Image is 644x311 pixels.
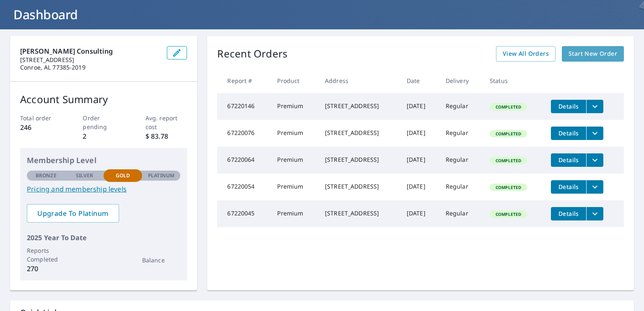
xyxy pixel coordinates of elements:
[562,46,624,62] a: Start New Order
[400,93,439,120] td: [DATE]
[27,246,65,264] p: Reports Completed
[148,172,174,179] p: Platinum
[325,209,393,218] div: [STREET_ADDRESS]
[400,68,439,93] th: Date
[556,129,581,137] span: Details
[142,256,181,264] p: Balance
[551,127,586,140] button: detailsBtn-67220076
[586,153,603,167] button: filesDropdownBtn-67220064
[400,174,439,200] td: [DATE]
[439,68,483,93] th: Delivery
[551,100,586,113] button: detailsBtn-67220146
[551,207,586,220] button: detailsBtn-67220045
[270,68,318,93] th: Product
[503,49,549,59] span: View All Orders
[491,211,526,217] span: Completed
[569,49,617,59] span: Start New Order
[20,46,160,56] p: [PERSON_NAME] Consulting
[20,64,160,71] p: Conroe, AL 77385-2019
[217,200,270,227] td: 67220045
[270,174,318,200] td: Premium
[491,131,526,137] span: Completed
[556,102,581,110] span: Details
[270,93,318,120] td: Premium
[439,200,483,227] td: Regular
[27,155,180,166] p: Membership Level
[491,104,526,110] span: Completed
[551,180,586,194] button: detailsBtn-67220054
[27,204,119,223] a: Upgrade To Platinum
[318,68,400,93] th: Address
[217,93,270,120] td: 67220146
[439,120,483,147] td: Regular
[270,200,318,227] td: Premium
[586,180,603,194] button: filesDropdownBtn-67220054
[83,131,125,141] p: 2
[270,147,318,174] td: Premium
[586,207,603,220] button: filesDropdownBtn-67220045
[491,184,526,190] span: Completed
[496,46,556,62] a: View All Orders
[439,147,483,174] td: Regular
[20,114,62,122] p: Total order
[325,129,393,137] div: [STREET_ADDRESS]
[34,209,112,218] span: Upgrade To Platinum
[325,182,393,191] div: [STREET_ADDRESS]
[439,174,483,200] td: Regular
[217,120,270,147] td: 67220076
[27,233,180,243] p: 2025 Year To Date
[217,68,270,93] th: Report #
[400,147,439,174] td: [DATE]
[145,131,187,141] p: $ 83.78
[439,93,483,120] td: Regular
[556,210,581,218] span: Details
[586,127,603,140] button: filesDropdownBtn-67220076
[325,155,393,164] div: [STREET_ADDRESS]
[270,120,318,147] td: Premium
[491,158,526,163] span: Completed
[20,92,187,107] p: Account Summary
[76,172,93,179] p: Silver
[27,184,180,194] a: Pricing and membership levels
[116,172,130,179] p: Gold
[586,100,603,113] button: filesDropdownBtn-67220146
[483,68,545,93] th: Status
[36,172,57,179] p: Bronze
[20,122,62,132] p: 246
[556,156,581,164] span: Details
[145,114,187,131] p: Avg. report cost
[551,153,586,167] button: detailsBtn-67220064
[400,120,439,147] td: [DATE]
[27,264,65,274] p: 270
[217,147,270,174] td: 67220064
[556,183,581,191] span: Details
[217,174,270,200] td: 67220054
[217,46,288,62] p: Recent Orders
[325,102,393,110] div: [STREET_ADDRESS]
[400,200,439,227] td: [DATE]
[83,114,125,131] p: Order pending
[10,6,634,23] h1: Dashboard
[20,56,160,64] p: [STREET_ADDRESS]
